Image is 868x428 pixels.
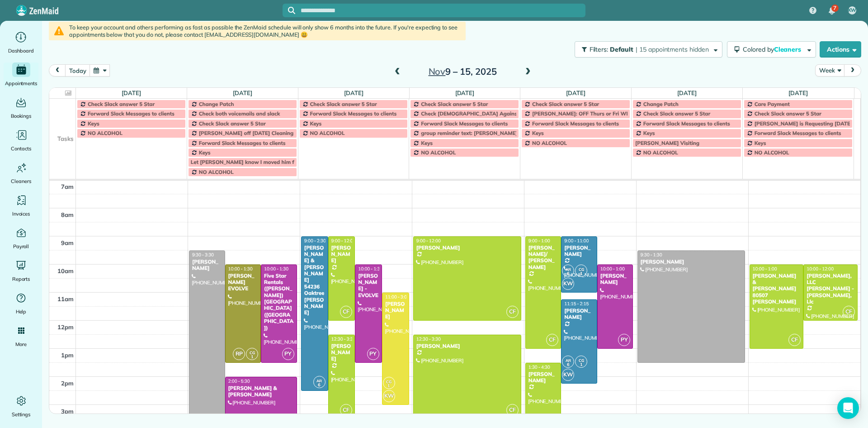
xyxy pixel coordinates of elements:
small: 1 [246,353,258,361]
span: Bookings [11,111,32,120]
span: PY [282,348,294,360]
span: 9:00 - 2:30 [304,238,326,244]
span: 10:00 - 1:00 [753,266,777,272]
span: 7 [833,5,836,12]
span: 9:00 - 12:00 [331,238,356,244]
span: | 15 appointments hidden [636,45,709,53]
div: [PERSON_NAME] EVOLVE [228,273,259,292]
small: 1 [383,382,395,390]
span: 12:30 - 3:30 [331,336,356,342]
div: [PERSON_NAME] [640,259,743,265]
div: [PERSON_NAME] - EVOLVE [358,273,379,299]
a: [DATE] [566,89,585,96]
div: Open Intercom Messenger [837,397,859,419]
div: Five Star Rentals ([PERSON_NAME]) [GEOGRAPHIC_DATA] ([GEOGRAPHIC_DATA]) [264,273,294,331]
button: Focus search [283,7,295,14]
span: [PERSON_NAME] off [DATE] Cleaning Restaurant [199,130,323,136]
span: Appointments [5,79,38,88]
small: 6 [562,269,574,278]
span: Change Patch [643,101,679,107]
span: NO ALCOHOL [199,168,234,175]
span: Check both voicemails and slack [199,110,280,117]
span: Keys [310,120,322,127]
div: [PERSON_NAME] [564,245,594,258]
a: [DATE] [455,89,475,96]
span: Invoices [12,209,30,218]
span: 12:30 - 3:30 [416,336,441,342]
span: Forward Slack Messages to clients [755,130,841,136]
button: Colored byCleaners [727,41,816,58]
div: [PERSON_NAME]/ [PERSON_NAME] [528,245,559,271]
span: Check [DEMOGRAPHIC_DATA] Against Spreadsheet [421,110,552,117]
div: 7 unread notifications [822,1,841,21]
span: Forward Slack Messages to clients [643,120,730,127]
span: 2:00 - 5:30 [228,378,250,384]
small: 6 [562,361,574,369]
span: Reports [12,274,30,284]
span: CG [250,350,255,355]
span: AR [566,267,571,272]
a: Payroll [4,226,38,251]
span: Help [16,307,27,316]
span: NO ALCOHOL [421,149,456,156]
span: NO ALCOHOL [643,149,678,156]
span: Keys [88,120,99,127]
span: CG [579,267,584,272]
span: 2pm [61,380,74,387]
a: Appointments [4,63,38,88]
span: Keys [643,130,655,136]
span: Keys [532,130,544,136]
span: 10:00 - 12:00 [807,266,834,272]
span: NO ALCOHOL [88,130,123,136]
div: [PERSON_NAME] [385,301,406,320]
span: 3pm [61,408,74,415]
span: KW [562,369,574,381]
span: Check Slack answer 5 Star [755,110,821,117]
div: [PERSON_NAME] [416,245,519,251]
span: Let [PERSON_NAME] know I moved him from 11/12 to 11/13 [191,159,342,165]
button: Actions [820,41,861,58]
div: [PERSON_NAME] [564,308,594,321]
span: PY [618,334,630,346]
span: KW [562,278,574,290]
div: [PERSON_NAME] [192,259,222,272]
h2: 9 – 15, 2025 [406,67,519,77]
span: Dashboard [8,46,34,55]
span: AR [566,358,571,363]
span: CF [788,334,801,346]
span: Forward Slack Messages to clients [310,110,397,117]
div: [PERSON_NAME] & [PERSON_NAME] 54236 Oaktree [PERSON_NAME] [304,245,325,316]
a: Cleaners [4,160,38,186]
div: [PERSON_NAME] [528,371,559,384]
span: 9:00 - 11:00 [564,238,589,244]
span: Check Slack answer 5 Star [88,101,155,107]
a: Settings [4,394,38,419]
span: 11:15 - 2:15 [564,301,589,307]
span: CG [579,358,584,363]
span: 10am [57,267,74,274]
a: Contacts [4,128,38,153]
span: Cleaners [11,177,31,186]
span: Keys [755,139,766,146]
a: Dashboard [4,30,38,55]
span: 11:00 - 3:00 [385,294,410,300]
span: 11am [57,295,74,303]
div: [PERSON_NAME] & [PERSON_NAME] 80507 [PERSON_NAME] [752,273,801,305]
button: prev [49,64,66,77]
a: Filters: Default | 15 appointments hidden [570,41,722,58]
span: 10:00 - 1:00 [600,266,625,272]
small: 1 [576,361,587,369]
span: Payroll [13,242,29,251]
svg: Focus search [288,7,295,14]
span: Check Slack answer 5 Star [421,101,488,107]
span: CF [340,404,352,416]
span: Change Patch [199,101,234,107]
span: Nov [429,66,446,77]
span: 8am [61,211,74,218]
a: Help [4,291,38,316]
span: 12pm [57,323,74,331]
span: KW [383,390,395,402]
div: [PERSON_NAME] [416,343,519,349]
span: CF [843,306,855,318]
span: 9:00 - 12:00 [416,238,441,244]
